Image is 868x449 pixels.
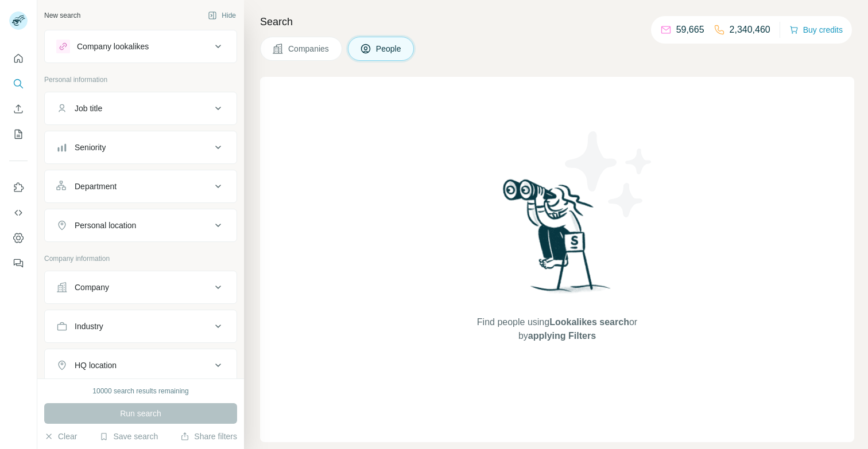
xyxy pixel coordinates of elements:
[45,352,237,379] button: HQ location
[9,253,28,274] button: Feedback
[9,73,28,94] button: Search
[730,23,770,37] p: 2,340,460
[260,14,854,30] h4: Search
[789,22,843,38] button: Buy credits
[44,75,237,85] p: Personal information
[676,23,704,37] p: 59,665
[77,41,149,52] div: Company lookalikes
[45,33,237,60] button: Company lookalikes
[45,134,237,161] button: Seniority
[44,431,77,442] button: Clear
[99,431,158,442] button: Save search
[288,43,330,54] span: Companies
[45,95,237,122] button: Job title
[75,181,117,192] div: Department
[557,123,661,226] img: Surfe Illustration - Stars
[9,99,28,119] button: Enrich CSV
[498,176,617,304] img: Surfe Illustration - Woman searching with binoculars
[44,10,80,21] div: New search
[75,282,109,293] div: Company
[9,124,28,145] button: My lists
[75,103,102,114] div: Job title
[9,228,28,248] button: Dashboard
[45,274,237,301] button: Company
[75,220,136,231] div: Personal location
[528,331,596,341] span: applying Filters
[376,43,402,54] span: People
[9,177,28,198] button: Use Surfe on LinkedIn
[92,386,188,396] div: 10000 search results remaining
[200,7,244,24] button: Hide
[45,313,237,340] button: Industry
[45,173,237,200] button: Department
[180,431,237,442] button: Share filters
[9,202,28,223] button: Use Surfe API
[9,48,28,69] button: Quick start
[45,212,237,239] button: Personal location
[44,253,237,264] p: Company information
[75,360,117,371] div: HQ location
[549,317,629,327] span: Lookalikes search
[465,315,649,343] span: Find people using or by
[75,142,106,153] div: Seniority
[75,321,103,332] div: Industry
